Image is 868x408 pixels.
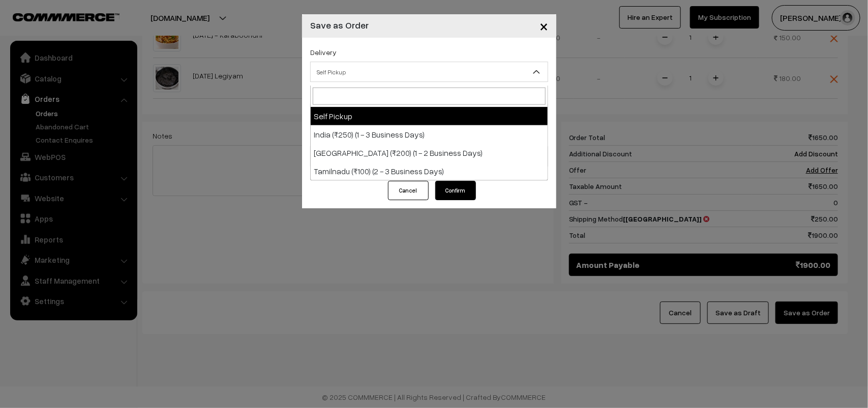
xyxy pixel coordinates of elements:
span: × [540,16,548,35]
span: Self Pickup [310,62,548,82]
li: [GEOGRAPHIC_DATA] (₹200) (1 - 2 Business Days) [311,144,548,162]
li: Tamilnadu (₹100) (2 - 3 Business Days) [311,162,548,180]
li: Self Pickup [311,107,548,125]
button: Close [531,10,556,42]
label: Delivery [310,47,337,58]
button: Confirm [435,181,476,200]
h4: Save as Order [310,18,369,32]
li: India (₹250) (1 - 3 Business Days) [311,125,548,144]
span: Self Pickup [311,63,548,81]
button: Cancel [388,181,429,200]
